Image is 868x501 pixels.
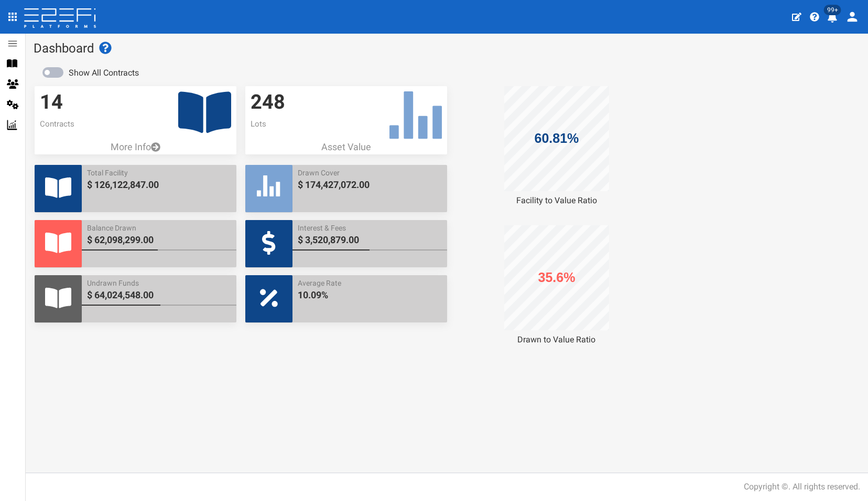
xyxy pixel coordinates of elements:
p: Contracts [40,119,231,130]
span: $ 126,122,847.00 [87,178,231,192]
span: Interest & Fees [298,223,442,233]
span: Average Rate [298,278,442,288]
span: $ 3,520,879.00 [298,233,442,247]
div: Copyright ©. All rights reserved. [744,481,860,493]
p: Asset Value [245,140,447,154]
span: $ 174,427,072.00 [298,178,442,192]
h3: 248 [251,91,442,113]
span: Drawn Cover [298,168,442,178]
div: Drawn to Value Ratio [456,334,658,346]
span: Undrawn Funds [87,278,231,288]
h3: 14 [40,91,231,113]
a: More Info [35,140,236,154]
span: $ 62,098,299.00 [87,233,231,247]
span: Balance Drawn [87,223,231,233]
h1: Dashboard [34,41,860,55]
p: Lots [251,119,442,130]
div: Facility to Value Ratio [456,195,658,207]
span: $ 64,024,548.00 [87,288,231,302]
label: Show All Contracts [69,67,139,79]
span: 10.09% [298,288,442,302]
span: Total Facility [87,168,231,178]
